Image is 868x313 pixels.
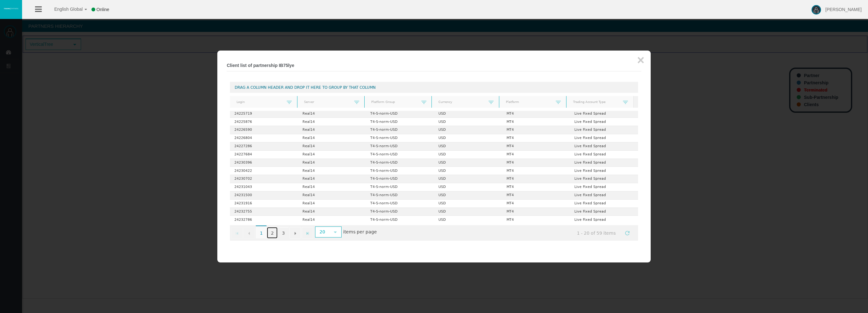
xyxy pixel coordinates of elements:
td: Live Fixed Spread [570,159,638,167]
a: Refresh [622,227,633,238]
td: USD [434,167,502,175]
td: T4-S-norm-USD [366,167,434,175]
td: T4-S-norm-USD [366,110,434,118]
td: USD [434,134,502,142]
td: Live Fixed Spread [570,151,638,159]
td: T4-S-norm-USD [366,183,434,191]
td: T4-S-norm-USD [366,208,434,216]
a: Go to the next page [290,227,301,238]
td: Live Fixed Spread [570,200,638,208]
td: Live Fixed Spread [570,134,638,142]
b: Client list of partnership IB75lye [227,63,294,68]
td: MT4 [502,118,570,126]
td: USD [434,216,502,224]
td: Real14 [298,118,366,126]
td: Real14 [298,208,366,216]
td: 24232755 [230,208,298,216]
td: MT4 [502,208,570,216]
td: Live Fixed Spread [570,167,638,175]
td: MT4 [502,200,570,208]
span: Go to the previous page [247,231,252,236]
td: Real14 [298,175,366,183]
td: 24226804 [230,134,298,142]
td: MT4 [502,191,570,200]
td: T4-S-norm-USD [366,159,434,167]
td: 24231500 [230,191,298,200]
td: Real14 [298,134,366,142]
td: 24226590 [230,126,298,134]
td: Live Fixed Spread [570,118,638,126]
td: Live Fixed Spread [570,110,638,118]
td: Real14 [298,151,366,159]
a: Go to the last page [302,227,313,238]
a: Server [300,98,354,106]
td: T4-S-norm-USD [366,200,434,208]
td: Real14 [298,167,366,175]
td: T4-S-norm-USD [366,118,434,126]
td: USD [434,175,502,183]
span: 1 [256,226,267,239]
td: MT4 [502,151,570,159]
span: Go to the first page [235,231,240,236]
td: Real14 [298,142,366,151]
td: USD [434,142,502,151]
a: Go to the first page [232,227,243,238]
td: T4-S-norm-USD [366,191,434,200]
td: USD [434,200,502,208]
td: USD [434,191,502,200]
a: 3 [278,227,289,238]
td: 24232786 [230,216,298,224]
td: MT4 [502,216,570,224]
td: T4-S-norm-USD [366,175,434,183]
td: USD [434,159,502,167]
td: T4-S-norm-USD [366,126,434,134]
a: Platform [502,98,556,106]
td: 24230396 [230,159,298,167]
td: MT4 [502,159,570,167]
td: T4-S-norm-USD [366,216,434,224]
span: 20 [316,227,329,237]
td: Live Fixed Spread [570,216,638,224]
a: Login [232,98,287,106]
td: Live Fixed Spread [570,191,638,200]
td: 24227684 [230,151,298,159]
td: MT4 [502,126,570,134]
td: USD [434,110,502,118]
span: Go to the last page [305,231,310,236]
span: Go to the next page [293,231,298,236]
td: USD [434,208,502,216]
a: Go to the previous page [243,227,255,238]
td: USD [434,151,502,159]
img: user-image [812,5,821,15]
td: MT4 [502,142,570,151]
td: Real14 [298,200,366,208]
td: Live Fixed Spread [570,183,638,191]
span: select [333,230,338,235]
a: 2 [267,227,278,238]
td: USD [434,126,502,134]
td: MT4 [502,134,570,142]
td: MT4 [502,110,570,118]
span: Refresh [625,231,630,236]
span: Online [97,7,109,12]
td: Real14 [298,110,366,118]
td: Live Fixed Spread [570,126,638,134]
span: 1 - 20 of 59 items [571,227,622,239]
td: T4-S-norm-USD [366,142,434,151]
div: Drag a column header and drop it here to group by that column [230,82,638,93]
td: MT4 [502,175,570,183]
button: × [637,54,644,66]
td: Real14 [298,183,366,191]
td: Real14 [298,159,366,167]
td: Live Fixed Spread [570,175,638,183]
td: T4-S-norm-USD [366,151,434,159]
td: T4-S-norm-USD [366,134,434,142]
td: Live Fixed Spread [570,142,638,151]
span: [PERSON_NAME] [825,7,862,12]
td: USD [434,118,502,126]
td: 24230702 [230,175,298,183]
td: 24227286 [230,142,298,151]
td: 24231916 [230,200,298,208]
a: Platform Group [367,98,421,106]
a: Currency [435,98,489,106]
